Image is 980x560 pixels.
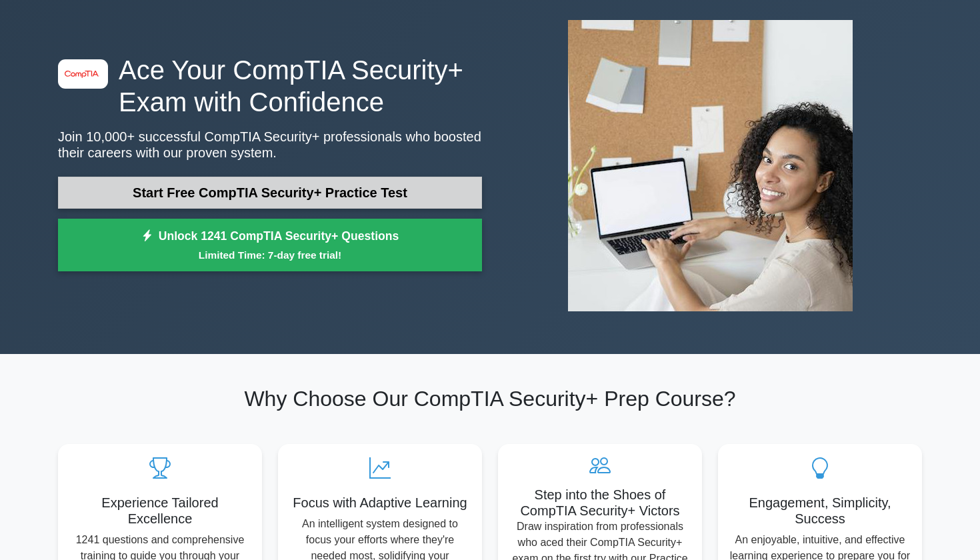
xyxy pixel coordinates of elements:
[58,129,482,161] p: Join 10,000+ successful CompTIA Security+ professionals who boosted their careers with our proven...
[289,495,471,511] h5: Focus with Adaptive Learning
[58,219,482,272] a: Unlock 1241 CompTIA Security+ QuestionsLimited Time: 7-day free trial!
[58,386,922,411] h2: Why Choose Our CompTIA Security+ Prep Course?
[58,54,482,118] h1: Ace Your CompTIA Security+ Exam with Confidence
[509,487,691,519] h5: Step into the Shoes of CompTIA Security+ Victors
[75,247,465,263] small: Limited Time: 7-day free trial!
[729,495,911,527] h5: Engagement, Simplicity, Success
[69,495,251,527] h5: Experience Tailored Excellence
[58,177,482,209] a: Start Free CompTIA Security+ Practice Test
